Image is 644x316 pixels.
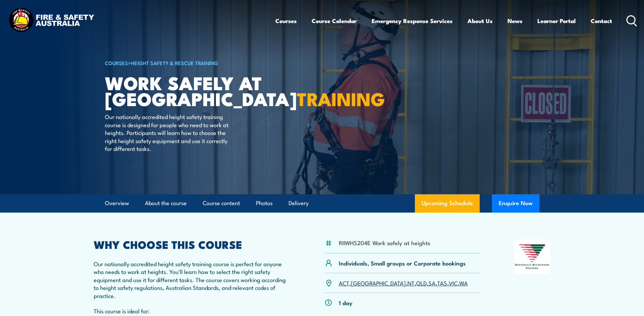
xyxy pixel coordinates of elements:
[339,299,352,307] p: 1 day
[514,239,551,274] img: Nationally Recognised Training logo.
[105,59,273,67] h6: >
[94,239,292,249] h2: WHY CHOOSE THIS COURSE
[105,75,273,106] h1: Work Safely at [GEOGRAPHIC_DATA]
[94,307,292,315] p: This course is ideal for:
[449,279,458,287] a: VIC
[591,12,612,30] a: Contact
[145,194,187,212] a: About the course
[105,59,128,66] a: COURSES
[339,279,468,287] p: , , , , , , ,
[407,279,415,287] a: NT
[437,279,447,287] a: TAS
[492,194,539,213] button: Enquire Now
[415,194,480,213] a: Upcoming Schedule
[131,59,218,66] a: Height Safety & Rescue Training
[508,12,522,30] a: News
[372,12,453,30] a: Emergency Response Services
[275,12,297,30] a: Courses
[289,194,309,212] a: Delivery
[537,12,576,30] a: Learner Portal
[351,279,406,287] a: [GEOGRAPHIC_DATA]
[256,194,273,212] a: Photos
[339,239,430,246] li: RIIWHS204E Work safely at heights
[428,279,436,287] a: SA
[339,259,466,267] p: Individuals, Small groups or Corporate bookings
[297,84,385,112] strong: TRAINING
[105,194,129,212] a: Overview
[312,12,357,30] a: Course Calendar
[105,113,229,152] p: Our nationally accredited height safety training course is designed for people who need to work a...
[467,12,493,30] a: About Us
[203,194,240,212] a: Course content
[339,279,349,287] a: ACT
[416,279,427,287] a: QLD
[94,260,292,299] p: Our nationally accredited height safety training course is perfect for anyone who needs to work a...
[459,279,468,287] a: WA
